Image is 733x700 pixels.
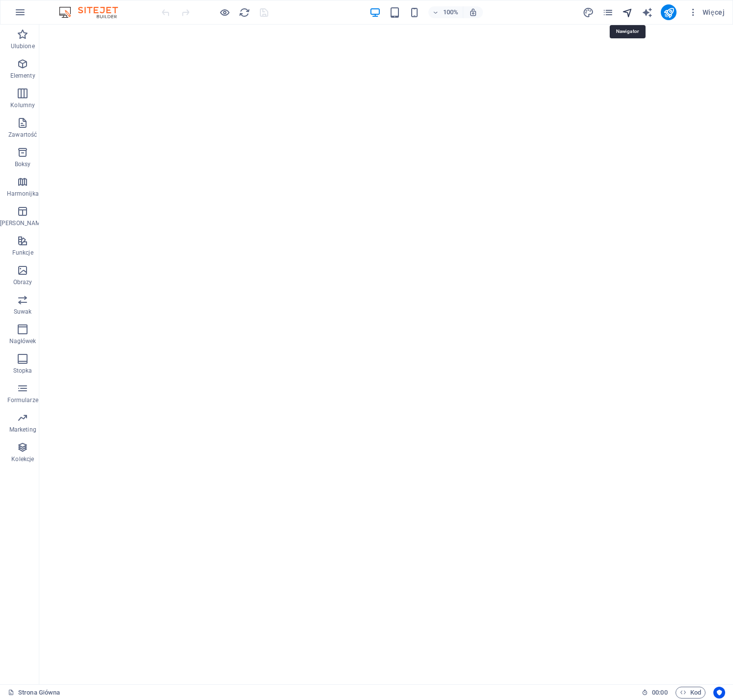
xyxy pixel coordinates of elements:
p: Boksy [15,160,31,168]
p: Kolumny [10,101,35,109]
p: Zawartość [8,131,37,139]
button: text_generator [641,6,653,18]
span: Więcej [688,7,725,17]
p: Suwak [14,308,32,316]
i: Opublikuj [663,7,675,18]
p: Marketing [9,426,36,434]
button: publish [661,4,677,20]
p: Elementy [10,72,35,80]
p: Nagłówek [9,337,36,345]
span: 00 00 [652,687,667,699]
h6: 100% [443,6,459,18]
i: Przeładuj stronę [239,7,250,18]
span: Kod [680,687,701,699]
button: design [582,6,594,18]
span: : [659,689,660,696]
i: Projekt (Ctrl+Alt+Y) [583,7,594,18]
i: AI Writer [642,7,653,18]
a: Kliknij, aby anulować zaznaczenie. Kliknij dwukrotnie, aby otworzyć Strony [8,687,60,699]
i: Po zmianie rozmiaru automatycznie dostosowuje poziom powiększenia do wybranego urządzenia. [469,8,478,17]
button: 100% [428,6,463,18]
button: Kod [676,687,705,699]
img: Editor Logo [56,6,130,18]
p: Kolekcje [11,455,34,463]
p: Funkcje [12,249,33,257]
button: Usercentrics [713,687,725,699]
h6: Czas sesji [642,687,668,699]
button: reload [238,6,250,18]
button: pages [602,6,614,18]
p: Stopka [13,367,32,375]
p: Obrazy [13,278,32,286]
button: Kliknij tutaj, aby wyjść z trybu podglądu i kontynuować edycję [219,6,230,18]
button: Więcej [684,4,729,20]
i: Strony (Ctrl+Alt+S) [602,7,614,18]
p: Harmonijka [7,190,39,198]
button: navigator [621,6,633,18]
p: Formularze [7,396,38,404]
p: Ulubione [11,42,35,50]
